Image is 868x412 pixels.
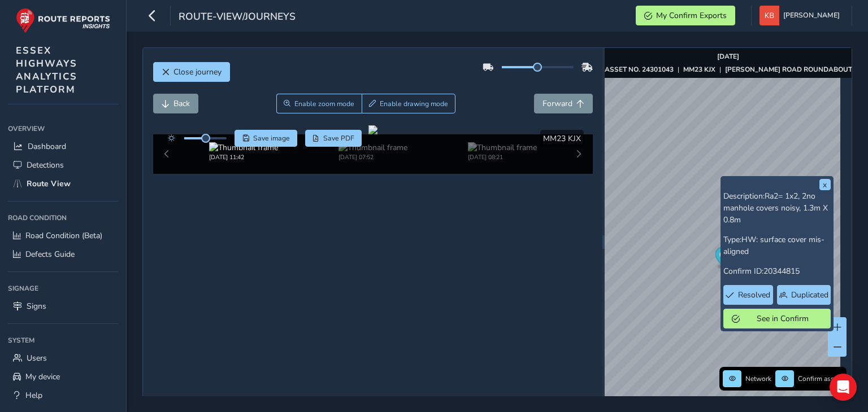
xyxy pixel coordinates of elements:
[819,179,831,190] button: x
[209,153,278,161] div: [DATE] 11:42
[723,234,824,257] span: HW: surface cover mis-aligned
[323,134,354,143] span: Save PDF
[744,313,822,324] span: See in Confirm
[8,349,118,367] a: Users
[723,285,774,305] button: Resolved
[8,367,118,386] a: My device
[27,301,46,312] span: Signs
[153,62,230,82] button: Close journey
[605,65,852,74] div: | |
[759,6,844,25] button: [PERSON_NAME]
[723,234,831,257] p: Type:
[362,94,456,113] button: Draw
[783,6,840,25] span: [PERSON_NAME]
[738,290,770,300] span: Resolved
[8,156,118,174] a: Detections
[723,309,831,328] button: See in Confirm
[798,374,843,383] span: Confirm assets
[8,280,118,297] div: Signage
[723,265,831,277] p: Confirm ID:
[294,99,354,108] span: Enable zoom mode
[605,65,674,74] strong: ASSET NO. 24301043
[8,209,118,226] div: Road Condition
[8,137,118,156] a: Dashboard
[777,285,830,305] button: Duplicated
[173,67,222,77] span: Close journey
[656,10,727,21] span: My Confirm Exports
[683,65,715,74] strong: MM23 KJX
[791,290,828,300] span: Duplicated
[8,120,118,137] div: Overview
[179,10,296,25] span: route-view/journeys
[16,44,77,96] span: ESSEX HIGHWAYS ANALYTICS PLATFORM
[468,153,537,161] div: [DATE] 08:21
[543,133,581,144] span: MM23 KJX
[725,65,852,74] strong: [PERSON_NAME] ROAD ROUNDABOUT
[8,297,118,315] a: Signs
[338,142,407,153] img: Thumbnail frame
[27,160,64,170] span: Detections
[8,386,118,405] a: Help
[173,98,190,109] span: Back
[8,332,118,349] div: System
[28,141,66,152] span: Dashboard
[276,94,362,113] button: Zoom
[380,99,448,108] span: Enable drawing mode
[723,190,831,226] p: Description:
[305,130,362,147] button: PDF
[715,247,731,270] div: Map marker
[235,130,297,147] button: Save
[25,390,42,401] span: Help
[717,52,739,61] strong: [DATE]
[468,142,537,153] img: Thumbnail frame
[25,249,75,260] span: Defects Guide
[25,371,60,382] span: My device
[542,98,572,109] span: Forward
[723,191,828,225] span: Ra2= 1x2, 2no manhole covers noisy, 1.3m X 0.8m
[16,8,110,33] img: rr logo
[338,153,407,161] div: [DATE] 07:52
[153,94,198,113] button: Back
[27,178,71,189] span: Route View
[830,374,857,401] div: Open Intercom Messenger
[25,230,102,241] span: Road Condition (Beta)
[209,142,278,153] img: Thumbnail frame
[763,266,800,277] span: 20344815
[253,134,290,143] span: Save image
[27,353,47,363] span: Users
[759,6,779,25] img: diamond-layout
[8,226,118,245] a: Road Condition (Beta)
[636,6,735,25] button: My Confirm Exports
[534,94,593,113] button: Forward
[745,374,771,383] span: Network
[8,245,118,264] a: Defects Guide
[8,174,118,193] a: Route View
